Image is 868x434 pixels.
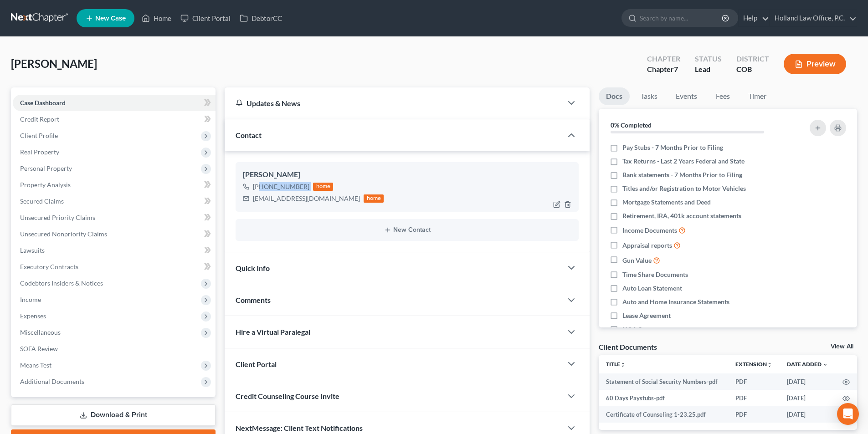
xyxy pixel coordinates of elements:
[13,209,216,226] a: Unsecured Priority Claims
[243,226,571,234] button: New Contact
[13,95,216,111] a: Case Dashboard
[611,121,652,129] strong: 0% Completed
[313,183,333,191] div: home
[647,64,680,75] div: Chapter
[236,264,270,272] span: Quick Info
[20,296,41,303] span: Income
[767,362,772,368] i: unfold_more
[622,311,671,320] span: Lease Agreement
[20,99,66,107] span: Case Dashboard
[20,328,61,336] span: Miscellaneous
[736,64,769,75] div: COB
[13,111,216,128] a: Credit Report
[20,246,45,254] span: Lawsuits
[236,360,277,368] span: Client Portal
[20,312,46,320] span: Expenses
[253,194,360,203] div: [EMAIL_ADDRESS][DOMAIN_NAME]
[20,361,51,369] span: Means Test
[243,169,571,180] div: [PERSON_NAME]
[236,392,339,400] span: Credit Counseling Course Invite
[622,226,677,235] span: Income Documents
[236,296,271,304] span: Comments
[668,87,704,105] a: Events
[622,143,723,152] span: Pay Stubs - 7 Months Prior to Filing
[695,54,722,64] div: Status
[20,181,71,189] span: Property Analysis
[784,54,846,74] button: Preview
[622,170,742,179] span: Bank statements - 7 Months Prior to Filing
[620,362,626,368] i: unfold_more
[787,361,828,368] a: Date Added expand_more
[235,10,287,26] a: DebtorCC
[20,115,59,123] span: Credit Report
[13,259,216,275] a: Executory Contracts
[599,373,728,390] td: Statement of Social Security Numbers-pdf
[20,214,95,221] span: Unsecured Priority Claims
[633,87,665,105] a: Tasks
[236,98,551,108] div: Updates & News
[20,263,78,271] span: Executory Contracts
[137,10,176,26] a: Home
[599,390,728,406] td: 60 Days Paystubs-pdf
[622,184,746,193] span: Titles and/or Registration to Motor Vehicles
[13,177,216,193] a: Property Analysis
[20,378,84,385] span: Additional Documents
[11,404,216,426] a: Download & Print
[780,373,835,390] td: [DATE]
[622,284,682,293] span: Auto Loan Statement
[728,390,780,406] td: PDF
[739,10,769,26] a: Help
[236,424,363,432] span: NextMessage: Client Text Notifications
[364,194,384,203] div: home
[728,373,780,390] td: PDF
[599,342,657,352] div: Client Documents
[20,279,103,287] span: Codebtors Insiders & Notices
[736,54,769,64] div: District
[236,131,262,139] span: Contact
[13,242,216,259] a: Lawsuits
[253,182,309,191] div: [PHONE_NUMBER]
[622,157,745,166] span: Tax Returns - Last 2 Years Federal and State
[20,148,59,156] span: Real Property
[20,197,64,205] span: Secured Claims
[780,406,835,423] td: [DATE]
[822,362,828,368] i: expand_more
[837,403,859,425] div: Open Intercom Messenger
[780,390,835,406] td: [DATE]
[647,54,680,64] div: Chapter
[606,361,626,368] a: Titleunfold_more
[599,406,728,423] td: Certificate of Counseling 1-23.25.pdf
[20,132,58,139] span: Client Profile
[728,406,780,423] td: PDF
[176,10,235,26] a: Client Portal
[20,345,58,352] span: SOFA Review
[622,256,652,265] span: Gun Value
[20,230,107,238] span: Unsecured Nonpriority Claims
[735,361,772,368] a: Extensionunfold_more
[640,10,723,26] input: Search by name...
[20,164,72,172] span: Personal Property
[622,297,729,306] span: Auto and Home Insurance Statements
[599,87,630,105] a: Docs
[831,343,853,350] a: View All
[674,65,678,73] span: 7
[741,87,774,105] a: Timer
[13,341,216,357] a: SOFA Review
[622,270,688,279] span: Time Share Documents
[236,327,310,336] span: Hire a Virtual Paralegal
[708,87,737,105] a: Fees
[622,198,711,207] span: Mortgage Statements and Deed
[13,226,216,242] a: Unsecured Nonpriority Claims
[770,10,857,26] a: Holland Law Office, P.C.
[622,211,741,220] span: Retirement, IRA, 401k account statements
[95,15,126,22] span: New Case
[13,193,216,209] a: Secured Claims
[622,241,672,250] span: Appraisal reports
[11,57,97,70] span: [PERSON_NAME]
[622,325,668,334] span: HOA Statement
[695,64,722,75] div: Lead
